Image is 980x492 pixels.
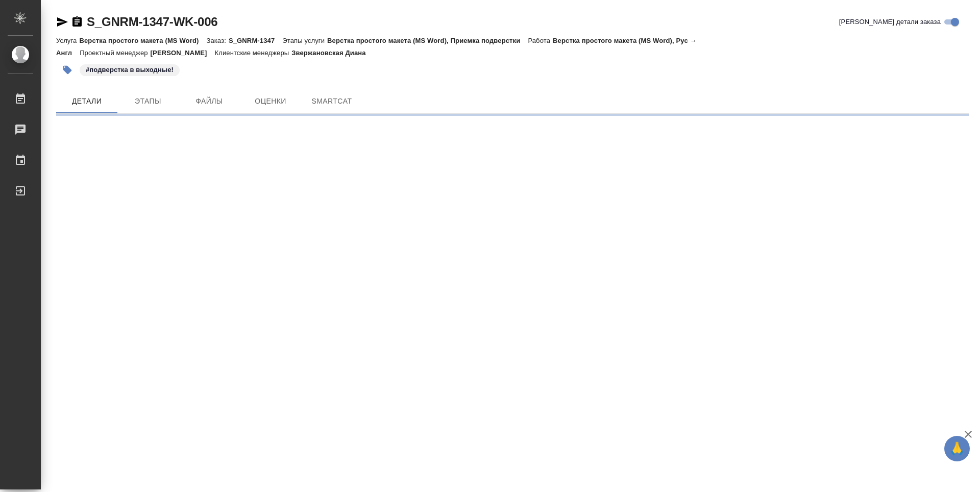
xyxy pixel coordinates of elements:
p: Верстка простого макета (MS Word), Приемка подверстки [327,37,528,44]
p: #подверстка в выходные! [86,65,174,75]
span: 🙏 [948,438,966,459]
span: Этапы [124,95,173,108]
span: SmartCat [307,95,356,108]
button: Добавить тэг [56,59,79,81]
span: [PERSON_NAME] детали заказа [839,17,941,27]
p: Проектный менеджер [80,49,150,57]
span: Файлы [185,95,234,108]
span: подверстка в выходные! [79,65,181,73]
p: Верстка простого макета (MS Word) [79,37,206,44]
span: Детали [62,95,111,108]
button: Скопировать ссылку для ЯМессенджера [56,16,68,28]
span: Оценки [246,95,295,108]
a: S_GNRM-1347-WK-006 [87,15,217,29]
p: Звержановская Диана [291,49,373,57]
p: Работа [528,37,553,44]
p: Клиентские менеджеры [215,49,292,57]
p: Услуга [56,37,79,44]
p: [PERSON_NAME] [151,49,215,57]
p: Этапы услуги [282,37,327,44]
button: 🙏 [944,436,970,461]
button: Скопировать ссылку [71,16,83,28]
p: S_GNRM-1347 [229,37,282,44]
p: Заказ: [206,37,228,44]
